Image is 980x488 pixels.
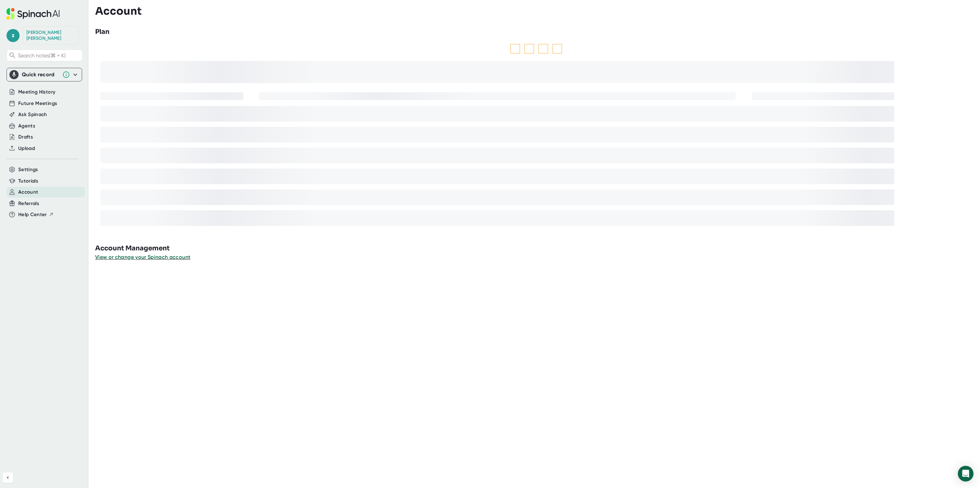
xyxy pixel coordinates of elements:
span: Help Center [18,211,47,218]
button: Tutorials [18,177,38,185]
h3: Account [95,5,142,17]
button: Meeting History [18,88,55,96]
span: Search notes (⌘ + K) [18,52,81,59]
button: Help Center [18,211,54,218]
button: Drafts [18,133,33,141]
button: Collapse sidebar [3,472,13,483]
div: Quick record [22,71,59,78]
button: View or change your Spinach account [95,253,190,261]
span: View or change your Spinach account [95,254,190,260]
h3: Account Management [95,244,980,253]
button: Account [18,188,38,196]
button: Referrals [18,200,39,207]
button: Agents [18,122,35,130]
button: Future Meetings [18,100,57,107]
button: Upload [18,145,35,152]
h3: Plan [95,27,109,37]
button: Ask Spinach [18,111,47,118]
div: Quick record [9,68,79,81]
div: Zach Crouthamel [26,30,75,41]
div: Open Intercom Messenger [958,466,973,481]
button: Settings [18,166,38,173]
span: z [7,29,20,42]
